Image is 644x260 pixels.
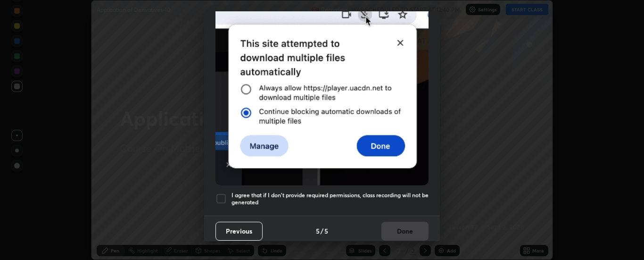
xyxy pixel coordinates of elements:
[321,226,323,236] h4: /
[231,192,429,206] h5: I agree that if I don't provide required permissions, class recording will not be generated
[324,226,328,236] h4: 5
[215,222,263,241] button: Previous
[316,226,320,236] h4: 5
